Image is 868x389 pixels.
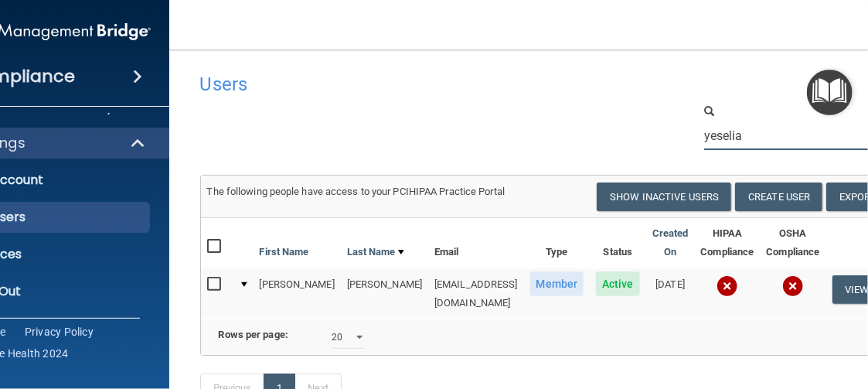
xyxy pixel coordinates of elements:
a: Last Name [347,243,404,261]
button: Show Inactive Users [597,183,731,211]
td: [PERSON_NAME] [341,268,428,319]
th: Email [428,218,524,268]
a: Created On [652,224,689,261]
a: First Name [260,243,309,261]
button: Create User [735,183,822,211]
iframe: Drift Widget Chat Controller [601,287,849,349]
th: Status [590,218,646,268]
img: cross.ca9f0e7f.svg [717,275,738,297]
a: Privacy Policy [25,324,94,340]
button: Open Resource Center [807,70,853,115]
th: OSHA Compliance [761,218,826,268]
b: Rows per page: [219,329,288,340]
h4: Users [200,74,608,94]
td: [EMAIL_ADDRESS][DOMAIN_NAME] [428,268,524,319]
span: The following people have access to your PCIHIPAA Practice Portal [207,186,505,197]
td: [DATE] [646,268,695,319]
span: Active [596,271,640,296]
img: cross.ca9f0e7f.svg [782,275,804,297]
td: [PERSON_NAME] [254,268,341,319]
th: HIPAA Compliance [695,218,761,268]
span: Member [530,271,584,296]
th: Type [524,218,591,268]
